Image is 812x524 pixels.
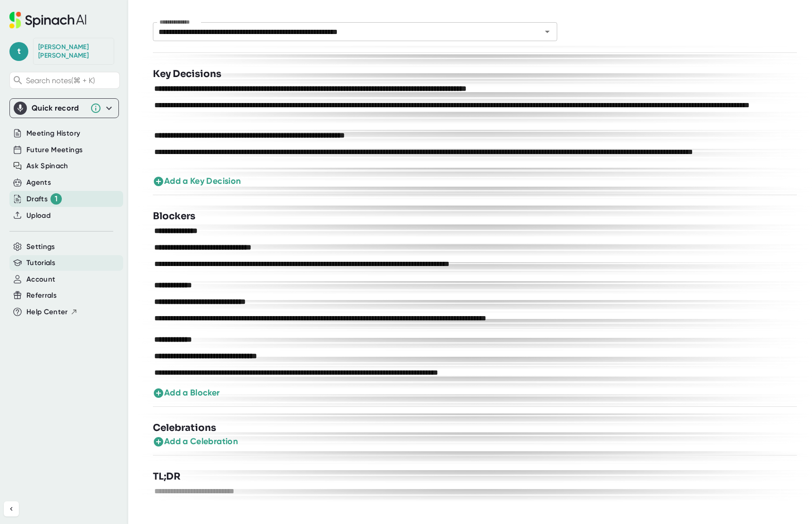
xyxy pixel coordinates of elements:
[4,501,19,516] button: Collapse sidebar
[153,387,220,399] button: Add a Blocker
[32,103,85,113] div: Quick record
[26,177,51,188] button: Agents
[153,470,181,484] h3: TL;DR
[153,421,216,435] h3: Celebrations
[153,67,221,81] h3: Key Decisions
[38,43,109,60] div: Tina VanMatre
[26,290,57,301] button: Referrals
[50,193,62,205] div: 1
[153,175,241,188] button: Add a Key Decision
[26,258,55,268] button: Tutorials
[153,435,238,448] button: Add a Celebration
[26,210,50,221] button: Upload
[541,25,554,38] button: Open
[26,274,55,285] button: Account
[26,161,68,172] button: Ask Spinach
[153,209,195,223] h3: Blockers
[26,307,78,318] button: Help Center
[26,307,68,318] span: Help Center
[9,42,28,61] span: t
[26,145,83,155] button: Future Meetings
[26,193,62,205] div: Drafts
[26,241,55,252] button: Settings
[26,76,117,85] span: Search notes (⌘ + K)
[26,193,62,205] button: Drafts 1
[26,128,80,139] button: Meeting History
[14,99,115,118] div: Quick record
